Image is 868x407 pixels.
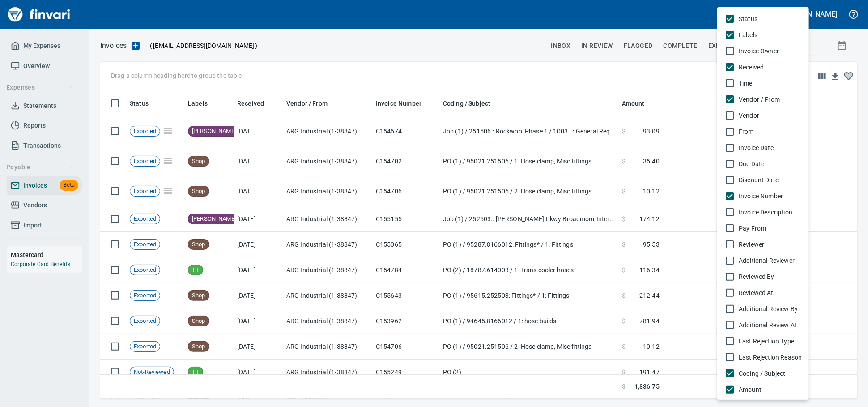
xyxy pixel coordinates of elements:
[717,75,809,91] li: Time
[739,208,802,217] span: Invoice Description
[717,220,809,236] li: Pay From
[717,124,809,140] li: From
[739,47,802,56] span: Invoice Owner
[717,381,809,398] li: Amount
[739,14,802,23] span: Status
[739,79,802,88] span: Time
[739,143,802,152] span: Invoice Date
[739,304,802,313] span: Additional Review By
[717,91,809,107] li: Vendor / From
[739,127,802,136] span: From
[717,172,809,188] li: Discount Date
[717,301,809,317] li: Additional Review By
[717,269,809,285] li: Reviewed By
[717,43,809,59] li: Invoice Owner
[739,321,802,330] span: Additional Review At
[717,317,809,333] li: Additional Review At
[717,107,809,124] li: Vendor
[739,192,802,201] span: Invoice Number
[717,285,809,301] li: Reviewed At
[739,369,802,378] span: Coding / Subject
[739,272,802,281] span: Reviewed By
[739,256,802,265] span: Additional Reviewer
[739,95,802,104] span: Vendor / From
[739,353,802,362] span: Last Rejection Reason
[717,11,809,27] li: Status
[717,236,809,253] li: Reviewer
[739,337,802,346] span: Last Rejection Type
[717,140,809,156] li: Invoice Date
[717,253,809,269] li: Additional Reviewer
[717,365,809,381] li: Coding / Subject
[739,159,802,168] span: Due Date
[739,385,802,394] span: Amount
[717,333,809,349] li: Last Rejection Type
[717,156,809,172] li: Due Date
[739,63,802,72] span: Received
[739,176,802,184] span: Discount Date
[739,111,802,120] span: Vendor
[739,288,802,297] span: Reviewed At
[717,27,809,43] li: Labels
[717,349,809,365] li: Last Rejection Reason
[717,59,809,75] li: Received
[717,188,809,204] li: Invoice Number
[739,224,802,233] span: Pay From
[739,240,802,249] span: Reviewer
[739,30,802,39] span: Labels
[717,204,809,220] li: Invoice Description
